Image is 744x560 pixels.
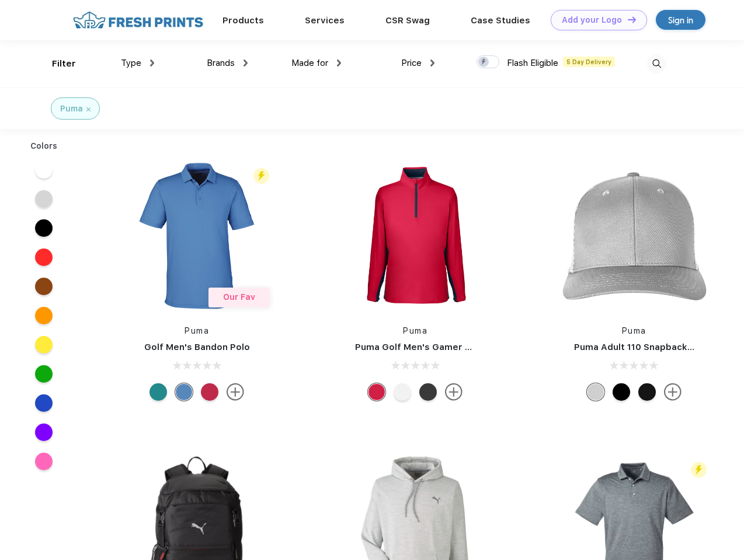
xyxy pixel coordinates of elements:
span: 5 Day Delivery [563,57,615,67]
img: more.svg [664,383,682,401]
img: func=resize&h=266 [557,158,712,313]
div: Colors [22,140,67,152]
div: Green Lagoon [150,383,167,401]
img: flash_active_toggle.svg [691,462,707,478]
a: Sign in [656,10,705,30]
span: Flash Eligible [507,58,558,68]
div: Filter [52,57,76,71]
img: func=resize&h=266 [119,158,274,313]
img: more.svg [227,383,244,401]
span: Price [401,58,422,68]
div: Ski Patrol [201,383,218,401]
a: CSR Swag [385,15,430,26]
img: dropdown.png [430,60,434,66]
a: Puma [622,326,646,335]
img: flash_active_toggle.svg [253,168,269,184]
div: Sign in [668,13,693,27]
img: dropdown.png [244,60,248,66]
div: Quarry Brt Whit [587,383,604,401]
img: fo%20logo%202.webp [69,10,207,30]
img: more.svg [445,383,463,401]
img: desktop_search.svg [647,54,666,73]
img: filter_cancel.svg [86,107,91,111]
img: func=resize&h=266 [338,158,493,313]
div: Puma Black [419,383,437,401]
img: dropdown.png [337,60,341,66]
div: Puma [60,103,83,115]
a: Puma [403,326,427,335]
span: Made for [291,58,328,68]
a: Golf Men's Bandon Polo [144,342,250,352]
div: Lake Blue [175,383,193,401]
span: Type [121,58,141,68]
img: dropdown.png [150,60,154,66]
div: Bright White [394,383,411,401]
span: Our Fav [223,292,255,302]
a: Puma Golf Men's Gamer Golf Quarter-Zip [355,342,540,352]
div: Pma Blk with Pma Blk [638,383,656,401]
img: DT [628,16,636,23]
div: Ski Patrol [368,383,385,401]
a: Puma [185,326,209,335]
a: Products [222,15,264,26]
a: Services [305,15,345,26]
div: Add your Logo [562,15,622,25]
div: Pma Blk Pma Blk [613,383,630,401]
span: Brands [207,58,235,68]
